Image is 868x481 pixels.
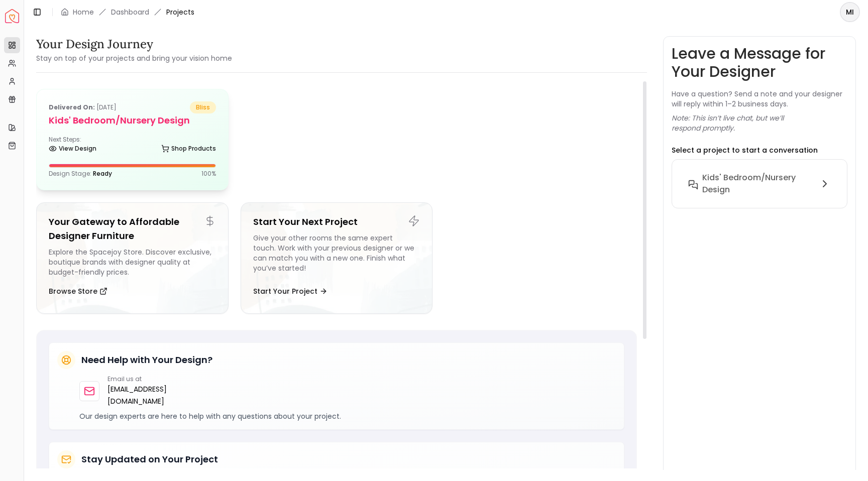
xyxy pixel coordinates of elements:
[672,113,847,133] p: Note: This isn’t live chat, but we’ll respond promptly.
[107,383,201,407] a: [EMAIL_ADDRESS][DOMAIN_NAME]
[107,375,201,383] p: Email us at
[5,9,19,23] a: Spacejoy
[841,3,859,21] span: MI
[49,281,107,301] button: Browse Store
[81,353,212,367] h5: Need Help with Your Design?
[61,7,194,17] nav: breadcrumb
[166,7,194,17] span: Projects
[672,89,847,109] p: Have a question? Send a note and your designer will reply within 1–2 business days.
[73,7,94,17] a: Home
[81,452,218,466] h5: Stay Updated on Your Project
[79,411,616,421] p: Our design experts are here to help with any questions about your project.
[36,36,232,52] h3: Your Design Journey
[253,215,420,229] h5: Start Your Next Project
[840,2,860,22] button: MI
[680,168,839,200] button: Kids' Bedroom/Nursery design
[702,172,815,196] h6: Kids' Bedroom/Nursery design
[49,136,216,156] div: Next Steps:
[672,45,847,81] h3: Leave a Message for Your Designer
[190,101,216,113] span: bliss
[36,202,229,314] a: Your Gateway to Affordable Designer FurnitureExplore the Spacejoy Store. Discover exclusive, bout...
[111,7,149,17] a: Dashboard
[672,145,818,155] p: Select a project to start a conversation
[253,233,420,277] div: Give your other rooms the same expert touch. Work with your previous designer or we can match you...
[49,247,216,277] div: Explore the Spacejoy Store. Discover exclusive, boutique brands with designer quality at budget-f...
[36,53,232,63] small: Stay on top of your projects and bring your vision home
[49,101,117,113] p: [DATE]
[49,103,95,111] b: Delivered on:
[241,202,433,314] a: Start Your Next ProjectGive your other rooms the same expert touch. Work with your previous desig...
[5,9,19,23] img: Spacejoy Logo
[253,281,328,301] button: Start Your Project
[49,215,216,243] h5: Your Gateway to Affordable Designer Furniture
[93,169,112,178] span: Ready
[201,170,216,178] p: 100 %
[49,170,112,178] p: Design Stage:
[49,113,216,128] h5: Kids' Bedroom/Nursery design
[49,142,96,156] a: View Design
[161,142,216,156] a: Shop Products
